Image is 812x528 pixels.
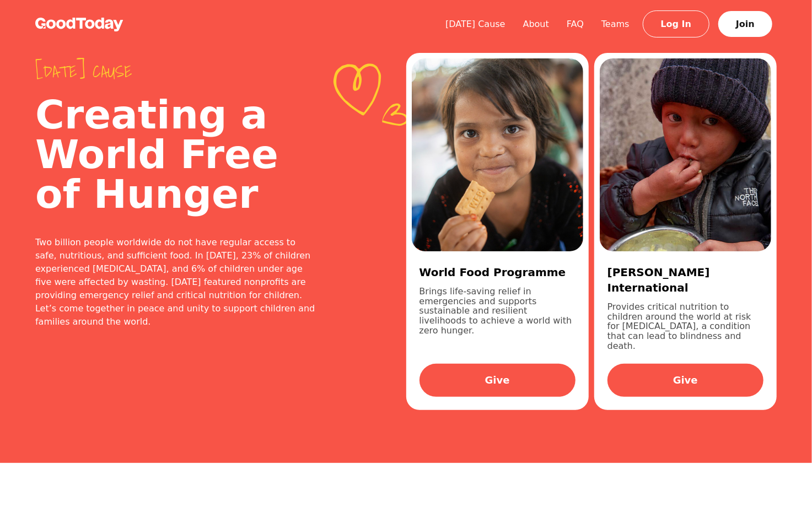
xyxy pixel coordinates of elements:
[607,364,763,397] a: Give
[437,19,514,29] a: [DATE] Cause
[420,265,576,280] h3: World Food Programme
[718,11,772,37] a: Join
[593,19,638,29] a: Teams
[420,287,576,351] p: Brings life-saving relief in emergencies and supports sustainable and resilient livelihoods to ac...
[600,58,771,251] img: b6448a51-d3e7-4761-af6b-7b3080abc15e.jpg
[35,95,318,214] h2: Creating a World Free of Hunger
[35,236,318,328] div: Two billion people worldwide do not have regular access to safe, nutritious, and sufficient food....
[420,364,576,397] a: Give
[607,265,763,295] h3: [PERSON_NAME] International
[35,62,318,82] span: [DATE] cause
[412,58,583,251] img: 5e38d6fe-b86b-4823-a8d6-d2602635f71b.jpg
[607,302,763,351] p: Provides critical nutrition to children around the world at risk for [MEDICAL_DATA], a condition ...
[35,18,123,31] img: GoodToday
[558,19,593,29] a: FAQ
[643,10,710,37] a: Log In
[514,19,558,29] a: About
